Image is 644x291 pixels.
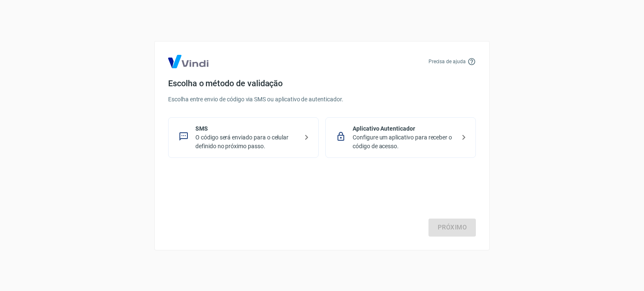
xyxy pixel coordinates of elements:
p: SMS [195,124,298,133]
p: Aplicativo Autenticador [353,124,455,133]
p: Configure um aplicativo para receber o código de acesso. [353,133,455,151]
div: SMSO código será enviado para o celular definido no próximo passo. [168,117,319,158]
p: Precisa de ajuda [428,58,466,65]
div: Aplicativo AutenticadorConfigure um aplicativo para receber o código de acesso. [325,117,476,158]
img: Logo Vind [168,55,208,68]
p: Escolha entre envio de código via SMS ou aplicativo de autenticador. [168,95,476,104]
h4: Escolha o método de validação [168,78,476,88]
p: O código será enviado para o celular definido no próximo passo. [195,133,298,151]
